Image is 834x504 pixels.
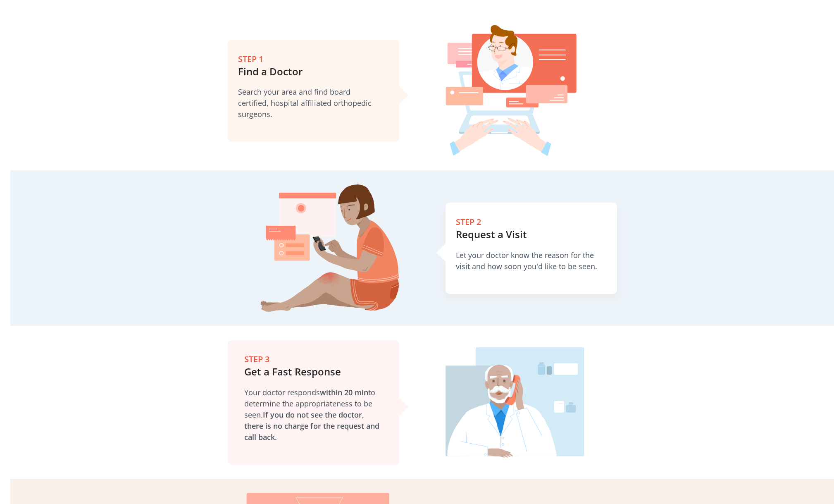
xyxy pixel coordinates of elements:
[456,229,600,241] h5: Request a Visit
[238,86,383,120] p: Search your area and find board certified, hospital affiliated orthopedic surgeons.
[244,366,383,378] h5: Get a Fast Response
[238,54,383,64] h5: Step 1
[238,66,383,78] h5: Find a Doctor
[244,410,379,442] b: If you do not see the doctor, there is no charge for the request and call back.
[320,387,368,397] b: within 20 min
[244,387,383,443] p: Your doctor responds to determine the appropriateness to be seen.
[456,217,600,227] h5: Step 2
[244,354,383,364] h5: Step 3
[456,250,600,272] p: Let your doctor know the reason for the visit and how soon you'd like to be seen.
